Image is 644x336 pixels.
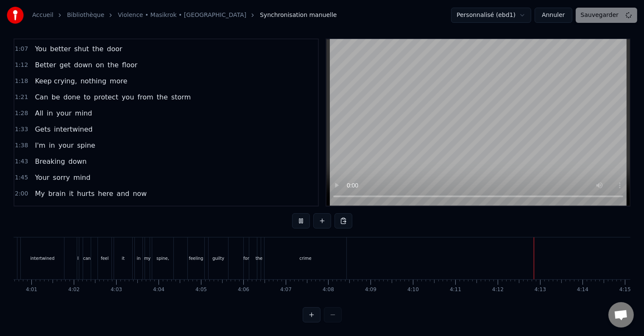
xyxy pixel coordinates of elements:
span: My [34,189,45,198]
span: you [121,92,135,102]
div: 4:14 [577,286,588,293]
span: your [58,140,75,150]
span: now [132,189,148,198]
div: feel [101,255,109,262]
span: sorry [52,173,71,182]
span: it [68,189,75,198]
div: Ouvrir le chat [608,302,634,328]
span: from [57,205,74,215]
span: the [114,205,127,215]
span: to [83,92,92,102]
span: Gets [34,124,51,134]
img: youka [7,7,24,24]
span: your [56,108,72,118]
div: 4:12 [492,286,504,293]
span: shut [73,44,90,54]
span: 1:43 [15,157,28,166]
span: You [34,44,47,54]
span: the [107,60,120,70]
a: Bibliothèque [67,11,104,19]
span: ground [128,205,154,215]
span: nothing [80,76,107,86]
span: 1:07 [15,45,28,53]
span: done [63,92,81,102]
span: storm [170,92,192,102]
span: down [67,157,87,166]
nav: breadcrumb [32,11,337,19]
span: more [109,76,128,86]
div: I [78,255,79,262]
span: my [76,205,88,215]
span: to [104,205,112,215]
span: intertwined [53,124,93,134]
span: floor [121,60,138,70]
span: and [116,189,130,198]
div: 4:15 [619,286,631,293]
div: my [144,255,151,262]
span: spine [76,140,96,150]
span: from [137,92,154,102]
span: 1:45 [15,174,28,182]
div: 4:08 [323,286,334,293]
span: 1:12 [15,61,28,69]
span: 2:00 [15,190,28,198]
a: Accueil [32,11,53,19]
span: Blood [34,205,55,215]
a: Violence • Masikrok • [GEOGRAPHIC_DATA] [118,11,246,19]
div: spine, [156,255,169,262]
span: Can [34,92,49,102]
span: the [156,92,169,102]
span: in [46,108,54,118]
span: brain [47,189,67,198]
div: can [83,255,91,262]
span: on [95,60,105,70]
div: in [137,255,140,262]
span: I'm [34,140,46,150]
div: intertwined [30,255,54,262]
span: door [106,44,123,54]
span: here [97,189,114,198]
span: 1:21 [15,93,28,102]
div: it [122,255,125,262]
span: better [49,44,72,54]
span: protect [93,92,119,102]
span: Better [34,60,57,70]
span: Your [34,173,50,182]
div: 4:09 [365,286,376,293]
div: 4:05 [195,286,207,293]
span: mind [72,173,91,182]
div: 4:10 [407,286,419,293]
span: 1:18 [15,77,28,85]
span: Keep crying, [34,76,78,86]
span: fist [90,205,102,215]
span: Breaking [34,157,66,166]
span: in [48,140,56,150]
div: 4:11 [450,286,461,293]
div: for [243,255,249,262]
span: hurts [76,189,95,198]
span: 1:28 [15,109,28,118]
div: guilty [212,255,224,262]
span: the [92,44,104,54]
div: 4:07 [280,286,292,293]
span: 1:33 [15,125,28,134]
span: 1:38 [15,141,28,150]
div: 4:03 [111,286,122,293]
span: Synchronisation manuelle [260,11,337,19]
span: get [59,60,71,70]
div: 4:13 [535,286,546,293]
div: crime [299,255,311,262]
div: 4:01 [26,286,37,293]
button: Annuler [535,8,572,23]
div: 4:06 [238,286,249,293]
span: All [34,108,44,118]
div: 4:02 [68,286,80,293]
div: the [256,255,262,262]
span: be [51,92,61,102]
div: feeling [189,255,203,262]
div: 4:04 [153,286,164,293]
span: down [73,60,93,70]
span: mind [74,108,93,118]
